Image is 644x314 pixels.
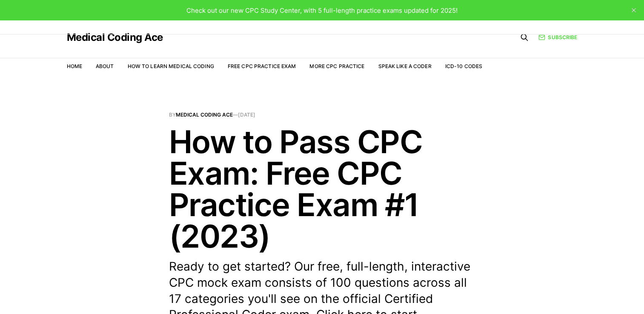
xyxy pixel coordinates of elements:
[627,3,641,17] button: close
[128,63,214,69] a: How to Learn Medical Coding
[67,63,82,69] a: Home
[176,111,233,118] a: Medical Coding Ace
[186,6,458,14] span: Check out our new CPC Study Center, with 5 full-length practice exams updated for 2025!
[378,63,432,69] a: Speak Like a Coder
[309,63,364,69] a: More CPC Practice
[538,33,577,41] a: Subscribe
[445,63,482,69] a: ICD-10 Codes
[67,32,163,43] a: Medical Coding Ace
[505,272,644,314] iframe: portal-trigger
[96,63,114,69] a: About
[169,112,475,117] span: By —
[169,126,475,252] h1: How to Pass CPC Exam: Free CPC Practice Exam #1 (2023)
[228,63,296,69] a: Free CPC Practice Exam
[238,111,255,118] time: [DATE]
